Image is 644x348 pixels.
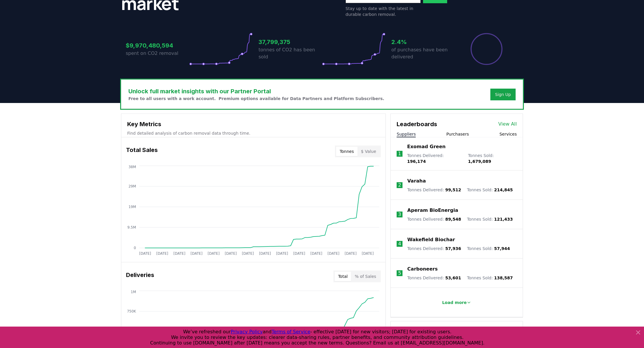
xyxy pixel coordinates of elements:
[467,216,513,222] p: Tonnes Sold :
[128,184,136,188] tspan: 29M
[156,251,168,256] tspan: [DATE]
[437,297,476,308] button: Load more
[445,276,461,280] span: 53,601
[494,246,510,251] span: 57,944
[127,120,380,129] h3: Key Metrics
[208,251,220,256] tspan: [DATE]
[407,153,462,164] p: Tonnes Delivered :
[490,89,516,100] button: Sign Up
[467,246,510,251] p: Tonnes Sold :
[468,159,491,164] span: 1,679,089
[442,300,467,305] p: Load more
[468,153,517,164] p: Tonnes Sold :
[397,131,416,137] button: Suppliers
[335,272,351,281] button: Total
[358,147,380,156] button: $ Value
[467,275,513,281] p: Tonnes Sold :
[398,211,401,218] p: 3
[362,251,374,256] tspan: [DATE]
[391,38,455,46] h3: 2.4%
[407,275,461,281] p: Tonnes Delivered :
[446,131,469,137] button: Purchasers
[407,159,426,164] span: 196,174
[128,165,136,169] tspan: 38M
[470,33,503,65] div: Percentage of sales delivered
[310,251,322,256] tspan: [DATE]
[495,92,511,97] a: Sign Up
[398,270,401,277] p: 5
[407,207,458,214] a: Aperam BioEnergia
[336,147,357,156] button: Tonnes
[128,87,384,96] h3: Unlock full market insights with our Partner Portal
[345,251,357,256] tspan: [DATE]
[127,130,380,136] p: Find detailed analysis of carbon removal data through time.
[398,240,401,247] p: 4
[407,187,461,193] p: Tonnes Delivered :
[398,182,401,189] p: 2
[467,187,513,193] p: Tonnes Sold :
[407,216,461,222] p: Tonnes Delivered :
[494,276,513,280] span: 138,587
[131,290,136,294] tspan: 1M
[351,272,380,281] button: % of Sales
[128,96,384,102] p: Free to all users with a work account. Premium options available for Data Partners and Platform S...
[276,251,288,256] tspan: [DATE]
[407,246,461,251] p: Tonnes Delivered :
[259,251,271,256] tspan: [DATE]
[225,251,237,256] tspan: [DATE]
[259,46,322,60] p: tonnes of CO2 has been sold
[126,50,189,57] p: spent on CO2 removal
[127,309,136,313] tspan: 750K
[259,38,322,46] h3: 37,799,375
[126,271,154,282] h3: Deliveries
[407,143,446,150] a: Exomad Green
[293,251,305,256] tspan: [DATE]
[173,251,185,256] tspan: [DATE]
[126,146,158,157] h3: Total Sales
[499,131,517,137] button: Services
[397,120,437,129] h3: Leaderboards
[498,121,517,128] a: View All
[128,205,136,209] tspan: 19M
[407,178,426,185] a: Varaha
[139,251,151,256] tspan: [DATE]
[494,187,513,192] span: 214,845
[126,41,189,50] h3: $9,970,480,594
[407,266,437,273] a: Carboneers
[445,187,461,192] span: 99,512
[128,225,136,229] tspan: 9.5M
[242,251,254,256] tspan: [DATE]
[346,6,421,17] p: Stay up to date with the latest in durable carbon removal.
[494,217,513,222] span: 121,433
[398,150,401,157] p: 1
[445,246,461,251] span: 57,936
[445,217,461,222] span: 89,548
[134,246,136,250] tspan: 0
[328,251,340,256] tspan: [DATE]
[391,46,455,60] p: of purchases have been delivered
[407,236,455,243] a: Wakefield Biochar
[191,251,203,256] tspan: [DATE]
